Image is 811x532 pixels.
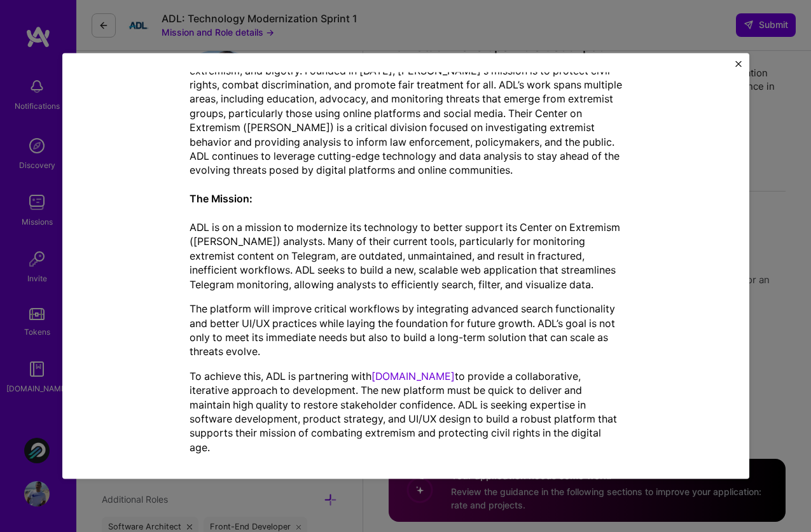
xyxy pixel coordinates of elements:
[190,368,622,454] p: To achieve this, ADL is partnering with to provide a collaborative, iterative approach to develop...
[735,61,742,74] button: Close
[190,302,622,359] p: The platform will improve critical workflows by integrating advanced search functionality and bet...
[371,369,455,382] a: [DOMAIN_NAME]
[190,20,622,291] p: The Anti-Defamation League (ADL) is a leading organization in the fight against hate, extremism, ...
[190,192,253,205] strong: The Mission:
